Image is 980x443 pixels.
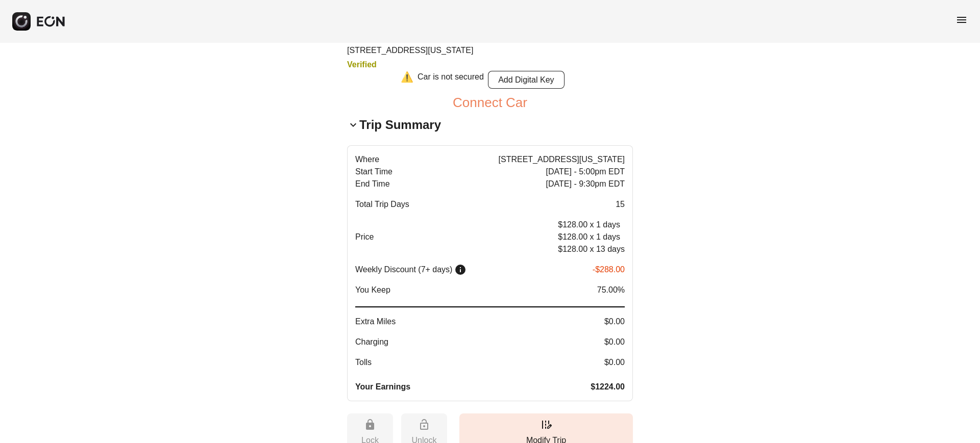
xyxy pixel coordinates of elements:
span: 15 [616,198,625,211]
span: End Time [355,178,390,190]
span: [STREET_ADDRESS][US_STATE] [499,153,625,166]
button: Add Digital Key [488,71,565,89]
span: Start Time [355,166,393,178]
p: $128.00 x 1 days [558,219,625,231]
p: Price [355,231,374,243]
span: Total Trip Days [355,198,409,211]
span: $1224.00 [591,381,625,393]
span: $0.00 [604,336,625,348]
p: Weekly Discount (7+ days) [355,264,452,276]
span: Tolls [355,356,372,369]
span: Your Earnings [355,381,410,393]
div: ⚠️ [401,71,413,89]
span: info [454,264,467,276]
span: $0.00 [604,316,625,328]
span: Where [355,153,379,166]
p: $128.00 x 13 days [558,243,625,255]
span: Extra Miles [355,316,396,328]
div: Car is not secured [418,71,484,89]
p: -$288.00 [593,264,625,276]
span: edit_road [540,419,552,431]
h2: Trip Summary [359,117,441,133]
span: 75.00% [597,284,625,296]
button: Where[STREET_ADDRESS][US_STATE]Start Time[DATE] - 5:00pm EDTEnd Time[DATE] - 9:30pm EDTTotal Trip... [347,145,633,401]
span: Charging [355,336,388,348]
span: [DATE] - 9:30pm EDT [546,178,625,190]
span: $0.00 [604,356,625,369]
p: $128.00 x 1 days [558,231,625,243]
span: keyboard_arrow_down [347,119,359,131]
span: [DATE] - 5:00pm EDT [546,166,625,178]
button: Connect Car [453,96,527,109]
p: [STREET_ADDRESS][US_STATE] [347,44,473,57]
span: menu [955,14,968,26]
h3: Verified [347,59,473,71]
span: You Keep [355,284,390,296]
